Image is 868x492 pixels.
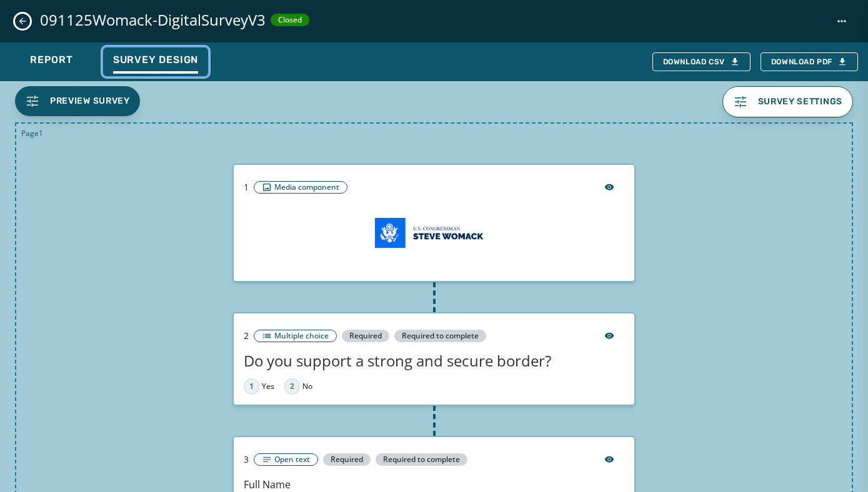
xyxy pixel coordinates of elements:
span: Required [342,330,389,342]
span: Closed [278,15,302,25]
span: Open text [274,455,310,465]
span: 1 [244,378,259,395]
body: Rich Text Area [10,10,407,24]
button: Survey Design [103,47,208,76]
span: Media component [274,182,339,192]
span: Preview Survey [50,95,130,107]
span: Download PDF [771,57,847,67]
p: Full Name [244,477,624,492]
span: No [302,381,312,391]
span: 2 [284,378,300,395]
span: Required to complete [376,453,467,466]
button: Download PDF [761,52,858,71]
h1: Do you support a strong and secure border? [244,353,624,368]
button: Report [20,47,83,76]
span: Yes [262,381,274,391]
button: Download CSV [652,52,751,71]
img: Thumbnail [375,218,494,248]
button: Preview Survey [15,86,140,116]
span: 2 [244,330,249,342]
span: Survey settings [758,97,843,107]
span: Required to complete [394,330,486,342]
span: 091125Womack-DigitalSurveyV3 [40,10,266,30]
span: 3 [244,453,249,466]
span: Survey Design [113,54,198,66]
button: 091125Womack-DigitalSurveyV3 action menu [831,10,853,32]
span: Multiple choice [274,331,329,341]
span: Report [30,54,73,66]
div: Download CSV [663,57,740,67]
span: 1 [244,181,249,194]
span: Required [323,453,371,466]
button: Survey settings [722,86,854,117]
span: Page 1 [21,129,43,139]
